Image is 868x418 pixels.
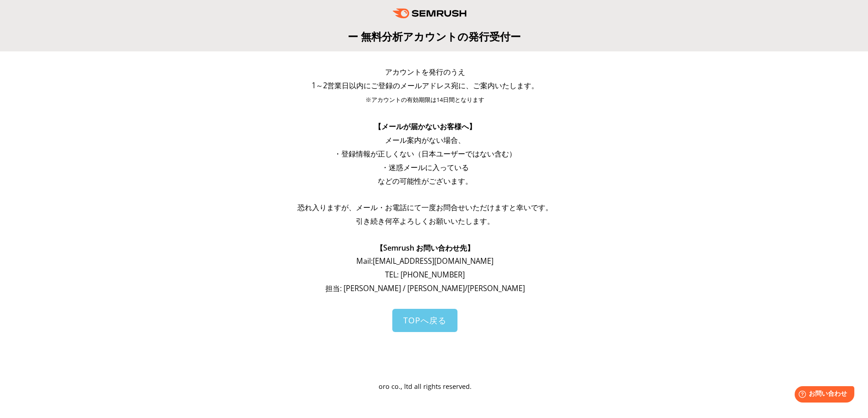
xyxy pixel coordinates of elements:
[385,67,465,77] span: アカウントを発行のうえ
[787,383,858,408] iframe: Help widget launcher
[356,216,494,226] span: 引き続き何卒よろしくお願いいたします。
[378,176,473,186] span: などの可能性がございます。
[374,121,476,131] span: 【メールが届かないお客様へ】
[403,315,447,326] span: TOPへ戻る
[376,243,474,253] span: 【Semrush お問い合わせ先】
[298,202,553,212] span: 恐れ入りますが、メール・お電話にて一度お問合せいただけますと幸いです。
[392,309,457,332] a: TOPへ戻る
[385,135,465,145] span: メール案内がない場合、
[356,256,493,266] span: Mail: [EMAIL_ADDRESS][DOMAIN_NAME]
[325,283,525,293] span: 担当: [PERSON_NAME] / [PERSON_NAME]/[PERSON_NAME]
[379,382,472,391] span: oro co., ltd all rights reserved.
[381,162,469,172] span: ・迷惑メールに入っている
[334,149,516,159] span: ・登録情報が正しくない（日本ユーザーではない含む）
[385,270,465,280] span: TEL: [PHONE_NUMBER]
[312,81,539,91] span: 1～2営業日以内にご登録のメールアドレス宛に、ご案内いたします。
[365,96,484,104] span: ※アカウントの有効期限は14日間となります
[348,29,521,44] span: ー 無料分析アカウントの発行受付ー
